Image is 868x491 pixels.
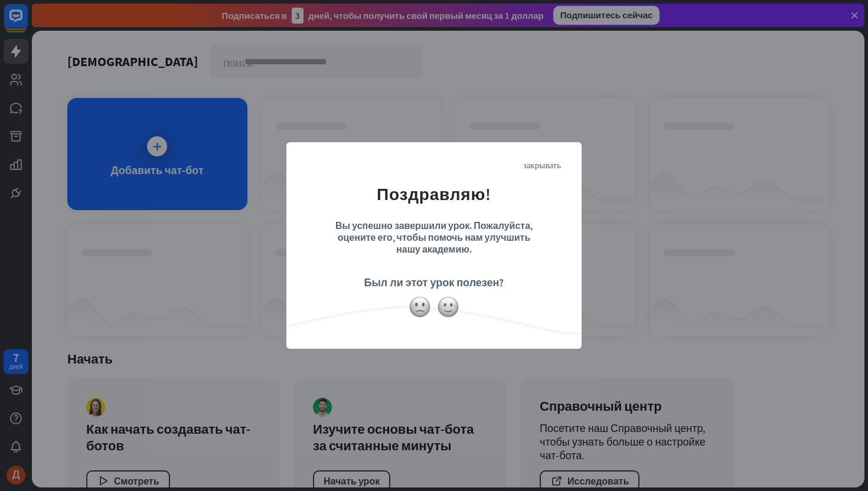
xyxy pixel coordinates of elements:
[437,296,459,318] img: слегка улыбающееся лицо
[364,276,504,289] font: Был ли этот урок полезен?
[377,184,491,205] font: Поздравляю!
[523,160,561,169] font: закрывать
[335,220,533,255] font: Вы успешно завершили урок. Пожалуйста, оцените его, чтобы помочь нам улучшить нашу академию.
[409,296,431,318] img: слегка нахмуренное лицо
[9,5,45,40] button: Открыть виджет чата LiveChat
